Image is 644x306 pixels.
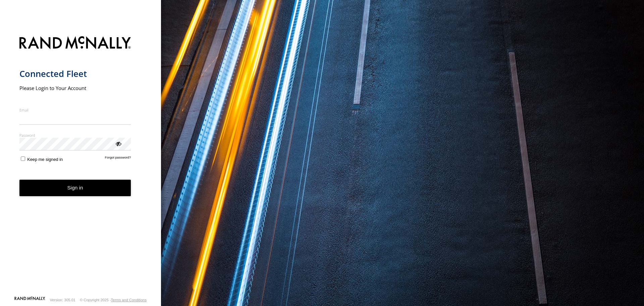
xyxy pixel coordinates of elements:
input: Keep me signed in [21,157,25,161]
h1: Connected Fleet [19,68,131,79]
span: Keep me signed in [27,157,63,162]
img: Rand McNally [19,35,131,52]
a: Terms and Conditions [111,298,147,302]
div: Version: 305.01 [50,298,75,302]
label: Password [19,133,131,138]
label: Email [19,107,131,113]
form: main [19,32,142,296]
div: © Copyright 2025 - [80,298,147,302]
button: Sign in [19,180,131,196]
a: Visit our Website [14,297,45,303]
a: Forgot password? [105,156,131,162]
h2: Please Login to Your Account [19,85,131,91]
div: ViewPassword [115,140,121,147]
